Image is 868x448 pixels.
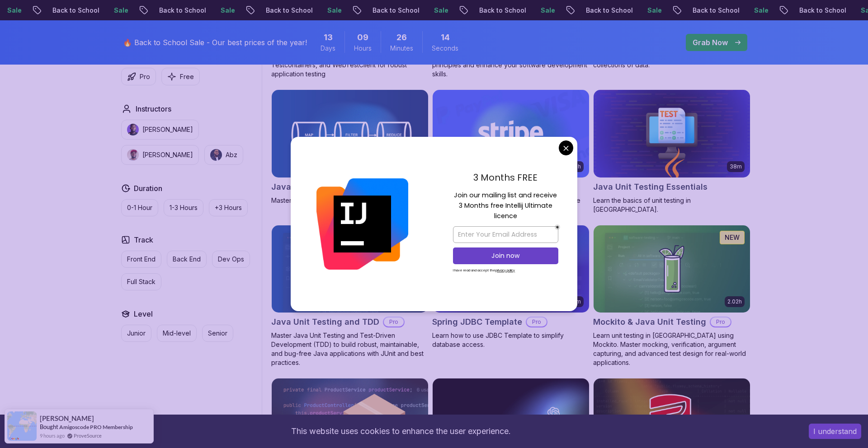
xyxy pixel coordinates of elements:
[173,255,201,264] p: Back End
[64,6,93,15] p: Sale
[171,6,200,15] p: Sale
[127,255,156,264] p: Front End
[40,415,94,422] span: [PERSON_NAME]
[134,234,153,245] h2: Track
[127,277,156,286] p: Full Stack
[354,44,372,53] span: Hours
[226,150,237,159] p: Abz
[536,6,598,15] p: Back to School
[3,6,64,15] p: Back to School
[809,424,861,439] button: Accept cookies
[271,316,379,328] h2: Java Unit Testing and TDD
[142,150,193,159] p: [PERSON_NAME]
[811,6,840,15] p: Sale
[432,51,590,79] p: Master Java's object-oriented programming principles and enhance your software development skills.
[74,432,102,439] a: ProveSource
[390,44,413,53] span: Minutes
[593,181,708,193] h2: Java Unit Testing Essentials
[136,103,171,114] h2: Instructors
[127,203,152,212] p: 0-1 Hour
[210,149,222,161] img: instructor img
[693,37,728,48] p: Grab Now
[725,233,740,242] p: NEW
[598,6,627,15] p: Sale
[271,51,429,79] p: Master Java integration testing with Spring Boot, Testcontainers, and WebTestClient for robust ap...
[7,411,37,441] img: provesource social proof notification image
[215,203,242,212] p: +3 Hours
[271,331,429,367] p: Master Java Unit Testing and Test-Driven Development (TDD) to build robust, maintainable, and bug...
[594,225,750,313] img: Mockito & Java Unit Testing card
[216,6,278,15] p: Back to School
[593,331,750,367] p: Learn unit testing in [GEOGRAPHIC_DATA] using Mockito. Master mocking, verification, argument cap...
[271,89,429,205] a: Java Streams card2.08hJava StreamsProMaster Data Processing with Java Streams
[121,120,199,140] button: instructor img[PERSON_NAME]
[272,90,428,177] img: Java Streams card
[40,432,65,439] span: 9 hours ago
[7,421,795,441] div: This website uses cookies to enhance the user experience.
[59,424,133,430] a: Amigoscode PRO Membership
[218,255,244,264] p: Dev Ops
[208,329,227,338] p: Senior
[593,89,750,214] a: Java Unit Testing Essentials card38mJava Unit Testing EssentialsLearn the basics of unit testing ...
[127,149,139,161] img: instructor img
[491,6,520,15] p: Sale
[730,163,742,170] p: 38m
[384,317,404,327] p: Pro
[202,325,233,342] button: Senior
[157,325,197,342] button: Mid-level
[204,145,243,165] button: instructor imgAbz
[323,6,384,15] p: Back to School
[40,423,58,430] span: Bought
[170,203,198,212] p: 1-3 Hours
[527,317,547,327] p: Pro
[121,273,161,290] button: Full Stack
[432,44,458,53] span: Seconds
[121,325,151,342] button: Junior
[109,6,171,15] p: Back to School
[704,6,733,15] p: Sale
[163,329,191,338] p: Mid-level
[432,331,590,349] p: Learn how to use JDBC Template to simplify database access.
[121,145,199,165] button: instructor img[PERSON_NAME]
[212,251,250,268] button: Dev Ops
[593,196,750,214] p: Learn the basics of unit testing in [GEOGRAPHIC_DATA].
[271,196,429,205] p: Master Data Processing with Java Streams
[432,316,522,328] h2: Spring JDBC Template
[134,183,162,194] h2: Duration
[441,31,450,44] span: 14 Seconds
[643,6,704,15] p: Back to School
[121,251,161,268] button: Front End
[429,6,491,15] p: Back to School
[134,308,153,319] h2: Level
[272,225,428,313] img: Java Unit Testing and TDD card
[396,31,407,44] span: 26 Minutes
[357,31,368,44] span: 9 Hours
[593,316,706,328] h2: Mockito & Java Unit Testing
[127,124,139,135] img: instructor img
[180,72,194,81] p: Free
[121,68,156,85] button: Pro
[429,88,593,179] img: Stripe Checkout card
[750,6,811,15] p: Back to School
[127,329,146,338] p: Junior
[271,225,429,368] a: Java Unit Testing and TDD card2.75hNEWJava Unit Testing and TDDProMaster Java Unit Testing and Te...
[384,6,413,15] p: Sale
[432,89,590,214] a: Stripe Checkout card1.42hStripe CheckoutProAccept payments from your customers with Stripe Checkout.
[593,225,750,368] a: Mockito & Java Unit Testing card2.02hNEWMockito & Java Unit TestingProLearn unit testing in [GEOG...
[161,68,200,85] button: Free
[321,44,335,53] span: Days
[121,199,158,216] button: 0-1 Hour
[209,199,248,216] button: +3 Hours
[727,298,742,305] p: 2.02h
[140,72,150,81] p: Pro
[324,31,333,44] span: 13 Days
[271,181,326,193] h2: Java Streams
[164,199,203,216] button: 1-3 Hours
[167,251,207,268] button: Back End
[594,90,750,177] img: Java Unit Testing Essentials card
[142,125,193,134] p: [PERSON_NAME]
[123,37,307,48] p: 🔥 Back to School Sale - Our best prices of the year!
[278,6,307,15] p: Sale
[711,317,731,327] p: Pro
